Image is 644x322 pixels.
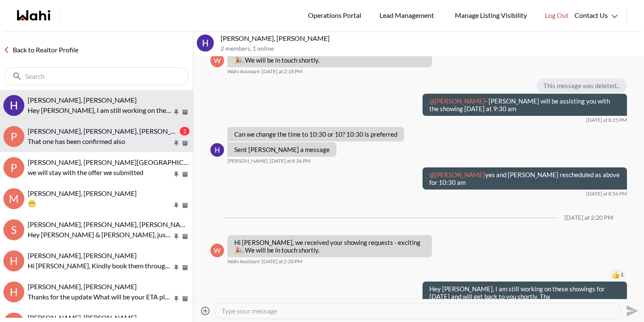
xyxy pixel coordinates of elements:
span: Wahi Assistant [227,68,260,75]
p: Hi [PERSON_NAME], Kindly book them through the app and we can get them scheduled for you. Thanks [28,261,172,271]
time: 2025-08-23T00:36:23.482Z [270,158,310,164]
span: 🎉 [234,246,242,254]
span: Manage Listing Visibility [452,10,529,21]
p: yes and [PERSON_NAME] rescheduled as above for 10:30 am [429,171,620,186]
div: W [210,244,224,257]
p: Can we change the time to 10:30 or 10? 10:30 is preferred [234,130,397,138]
span: [PERSON_NAME], [PERSON_NAME] [28,313,137,322]
div: H [3,250,24,271]
p: Hi [PERSON_NAME], we received your showing requests - exciting . We will be in touch shortly. [234,49,425,64]
span: @[PERSON_NAME] [429,97,485,105]
div: Hema Alageson, Faraz [197,34,214,52]
span: 1 [621,271,624,278]
textarea: Type your message [221,307,614,315]
span: [PERSON_NAME], [PERSON_NAME][GEOGRAPHIC_DATA] [28,158,206,166]
button: Archive [181,140,190,147]
time: 2025-08-23T00:25:48.833Z [586,117,627,124]
div: Reaction list [419,268,627,282]
p: Hey [PERSON_NAME], I am still working on these showings for [DATE] and will get back to you short... [28,105,172,115]
button: Archive [181,264,190,271]
button: Pin [172,233,180,240]
span: [PERSON_NAME], [PERSON_NAME] [28,282,137,290]
div: Hema Alageson [210,143,224,157]
div: P [3,157,24,178]
div: [DATE] at 2:20 PM [564,214,613,221]
button: Archive [181,202,190,209]
button: Archive [181,295,190,302]
div: Hema Alageson, Faraz [3,95,24,116]
p: That one has been confirmed also [28,136,172,147]
time: 2025-08-23T18:20:03.767Z [262,258,302,265]
span: @[PERSON_NAME] [429,171,485,178]
div: This message was deleted... [537,78,627,93]
button: Pin [172,109,180,116]
p: [PERSON_NAME], [PERSON_NAME] [221,34,641,43]
a: Wahi homepage [17,10,50,20]
button: Reactions: like [612,271,624,278]
span: [PERSON_NAME], [PERSON_NAME], [PERSON_NAME] [28,127,193,135]
img: H [197,34,214,52]
div: P [3,126,24,147]
p: - [PERSON_NAME] will be assisting you with the showing [DATE] at 9:30 am [429,97,620,112]
div: H [3,282,24,302]
div: 1 [180,127,190,135]
p: we will stay with the offer we submitted [28,167,172,178]
span: [PERSON_NAME], [PERSON_NAME] [28,251,137,259]
div: W [210,54,224,67]
input: Search [25,72,170,80]
button: Pin [172,202,180,209]
button: Pin [172,140,180,147]
button: Send [621,301,641,320]
p: Hey [PERSON_NAME] & [PERSON_NAME], just spoke to the realtor. Even though 88 rose is zoned as a R... [28,230,172,240]
p: Hi [PERSON_NAME], we received your showing requests - exciting . We will be in touch shortly. [234,239,425,254]
button: Archive [181,109,190,116]
button: Archive [181,233,190,240]
p: Sent [PERSON_NAME] a message [234,146,330,153]
img: H [210,143,224,157]
span: Operations Portal [308,10,364,21]
span: Lead Management [379,10,437,21]
button: Pin [172,264,180,271]
div: M [3,188,24,209]
span: Log Out [545,10,569,21]
img: H [3,95,24,116]
p: 😁 [28,198,172,209]
button: Archive [181,171,190,178]
span: 🎉 [234,56,242,64]
p: Thanks for the update What will be your ETA pls sir Thx [28,292,172,302]
span: [PERSON_NAME], [PERSON_NAME] [28,96,137,104]
span: Wahi Assistant [227,258,260,265]
span: [PERSON_NAME], [PERSON_NAME], [PERSON_NAME] [28,220,193,228]
span: [PERSON_NAME], [PERSON_NAME] [28,189,137,197]
button: Pin [172,171,180,178]
span: [PERSON_NAME] [227,158,268,164]
div: S [3,219,24,240]
button: Pin [172,295,180,302]
time: 2025-08-22T18:18:03.584Z [262,68,302,75]
p: 2 members , 1 online [221,45,641,52]
time: 2025-08-23T00:56:23.781Z [586,190,627,197]
p: Hey [PERSON_NAME], I am still working on these showings for [DATE] and will get back to you short... [429,285,620,300]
